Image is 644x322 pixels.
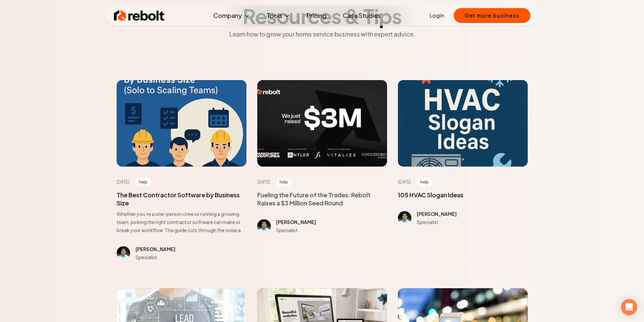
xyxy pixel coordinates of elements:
button: Tools [261,9,296,22]
button: Get more business [454,8,530,23]
a: 105 HVAC Slogan Ideas [398,191,463,199]
span: [PERSON_NAME] [417,211,457,217]
a: Pricing [301,9,332,22]
p: Learn how to grow your home service business with expert advice. [209,29,436,40]
span: [PERSON_NAME] [276,219,316,225]
a: Login [430,11,444,20]
time: [DATE] [117,179,129,185]
button: Company [208,9,256,22]
span: [PERSON_NAME] [136,246,175,252]
a: The Best Contractor Software by Business Size [117,191,240,207]
span: help [135,177,151,187]
a: Case Studies [337,9,386,22]
h2: Resources & Tips [209,6,436,26]
img: Rebolt Logo [114,9,165,22]
a: Fueling the Future of the Trades: Rebolt Raises a $3 Million Seed Round [257,191,371,207]
span: help [416,177,433,187]
span: help [276,177,292,187]
div: Open Intercom Messenger [621,299,637,315]
time: [DATE] [398,179,411,185]
time: [DATE] [257,179,270,185]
